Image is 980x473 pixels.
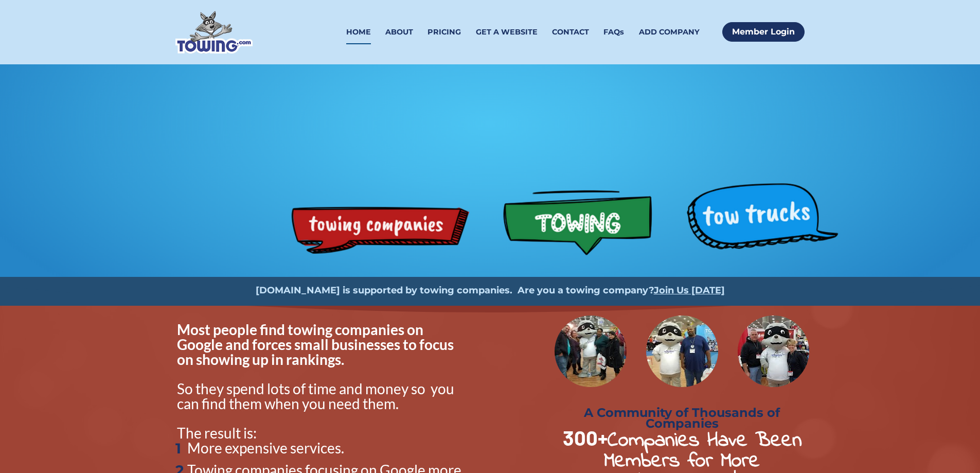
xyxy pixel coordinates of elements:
a: PRICING [427,20,461,44]
span: More expensive services. [187,439,344,457]
a: HOME [346,20,371,44]
a: Join Us [DATE] [654,285,725,296]
a: ADD COMPANY [639,20,700,44]
a: GET A WEBSITE [476,20,538,44]
span: Most people find towing companies on Google and forces small businesses to focus on showing up in... [177,321,456,368]
strong: A Community of Thousands of Companies [584,405,783,431]
span: The result is: [177,424,257,442]
span: So they spend lots of time and money so you can find them when you need them. [177,380,457,412]
a: ABOUT [385,20,413,44]
a: Member Login [722,22,805,42]
strong: Companies Have Been [608,426,801,456]
strong: 300+ [563,425,608,450]
a: FAQs [603,20,624,44]
strong: [DOMAIN_NAME] is supported by towing companies. Are you a towing company? [256,285,654,296]
img: Towing.com Logo [175,11,253,54]
a: CONTACT [552,20,589,44]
